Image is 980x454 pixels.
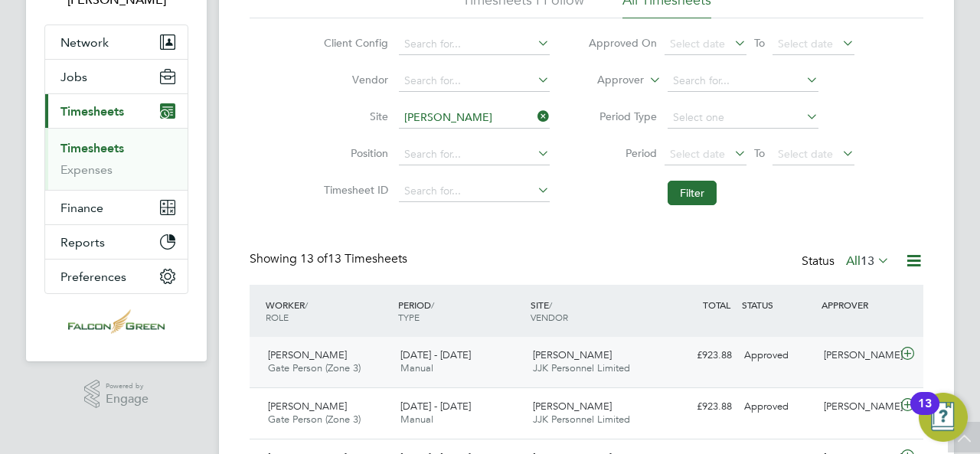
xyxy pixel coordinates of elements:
[262,291,394,331] div: WORKER
[68,309,165,334] img: falcongreen-logo-retina.png
[703,299,730,311] span: TOTAL
[533,348,612,361] span: [PERSON_NAME]
[266,311,289,323] span: ROLE
[45,60,188,93] button: Jobs
[738,291,818,318] div: STATUS
[45,25,188,59] button: Network
[44,309,188,334] a: Go to home page
[670,147,725,161] span: Select date
[319,146,388,160] label: Position
[305,299,308,311] span: /
[533,361,630,374] span: JJK Personnel Limited
[399,70,550,92] input: Search for...
[668,181,717,205] button: Filter
[738,394,818,420] div: Approved
[60,104,124,119] span: Timesheets
[670,37,725,51] span: Select date
[400,400,471,413] span: [DATE] - [DATE]
[319,183,388,197] label: Timesheet ID
[399,34,550,55] input: Search for...
[575,73,644,88] label: Approver
[60,70,87,84] span: Jobs
[268,400,347,413] span: [PERSON_NAME]
[658,343,738,368] div: £923.88
[918,403,932,423] div: 13
[319,36,388,50] label: Client Config
[588,36,657,50] label: Approved On
[60,162,113,177] a: Expenses
[45,191,188,224] button: Finance
[300,251,328,266] span: 13 of
[319,109,388,123] label: Site
[919,393,968,442] button: Open Resource Center, 13 new notifications
[45,260,188,293] button: Preferences
[399,144,550,165] input: Search for...
[60,201,103,215] span: Finance
[533,413,630,426] span: JJK Personnel Limited
[750,33,769,53] span: To
[268,348,347,361] span: [PERSON_NAME]
[588,146,657,160] label: Period
[250,251,410,267] div: Showing
[399,181,550,202] input: Search for...
[319,73,388,87] label: Vendor
[60,235,105,250] span: Reports
[668,70,818,92] input: Search for...
[818,394,897,420] div: [PERSON_NAME]
[802,251,893,273] div: Status
[527,291,659,331] div: SITE
[400,348,471,361] span: [DATE] - [DATE]
[549,299,552,311] span: /
[106,380,149,393] span: Powered by
[750,143,769,163] span: To
[818,343,897,368] div: [PERSON_NAME]
[268,413,361,426] span: Gate Person (Zone 3)
[300,251,407,266] span: 13 Timesheets
[861,253,874,269] span: 13
[60,141,124,155] a: Timesheets
[533,400,612,413] span: [PERSON_NAME]
[106,393,149,406] span: Engage
[45,94,188,128] button: Timesheets
[846,253,890,269] label: All
[738,343,818,368] div: Approved
[45,225,188,259] button: Reports
[60,269,126,284] span: Preferences
[60,35,109,50] span: Network
[588,109,657,123] label: Period Type
[668,107,818,129] input: Select one
[45,128,188,190] div: Timesheets
[398,311,420,323] span: TYPE
[394,291,527,331] div: PERIOD
[531,311,568,323] span: VENDOR
[399,107,550,129] input: Search for...
[778,147,833,161] span: Select date
[268,361,361,374] span: Gate Person (Zone 3)
[658,394,738,420] div: £923.88
[818,291,897,318] div: APPROVER
[778,37,833,51] span: Select date
[400,413,433,426] span: Manual
[84,380,149,409] a: Powered byEngage
[400,361,433,374] span: Manual
[431,299,434,311] span: /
